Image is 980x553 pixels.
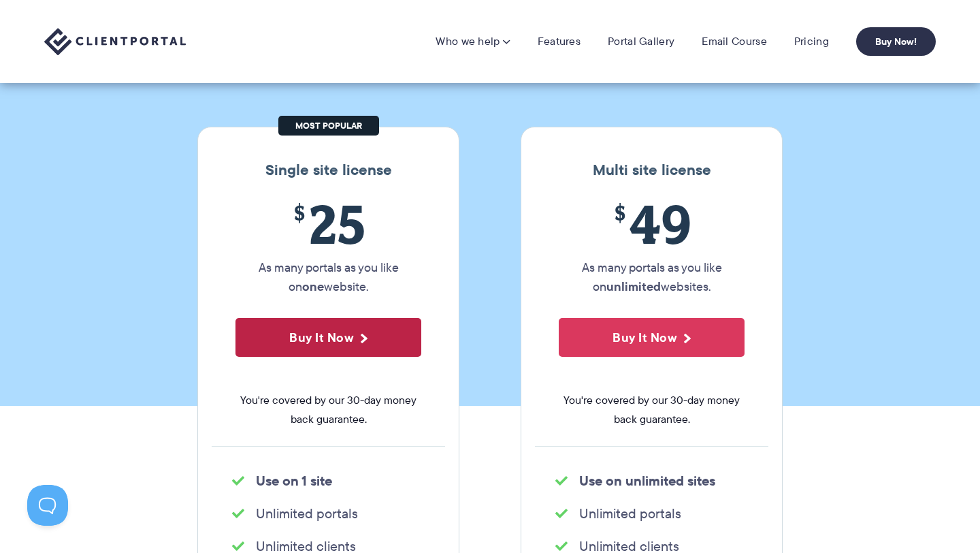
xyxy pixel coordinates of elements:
[606,277,661,296] strong: unlimited
[235,391,421,429] span: You're covered by our 30-day money back guarantee.
[235,193,421,255] span: 25
[794,35,829,48] a: Pricing
[856,27,936,56] a: Buy Now!
[212,161,445,179] h3: Single site license
[559,391,745,429] span: You're covered by our 30-day money back guarantee.
[579,471,715,491] strong: Use on unlimited sites
[235,318,421,357] button: Buy It Now
[559,193,745,255] span: 49
[702,35,767,48] a: Email Course
[535,161,768,179] h3: Multi site license
[27,485,68,526] iframe: Toggle Customer Support
[538,35,581,48] a: Features
[302,277,324,296] strong: one
[235,258,421,296] p: As many portals as you like on website.
[232,504,425,523] li: Unlimited portals
[555,504,748,523] li: Unlimited portals
[608,35,674,48] a: Portal Gallery
[256,471,332,491] strong: Use on 1 site
[436,35,510,48] a: Who we help
[559,318,745,357] button: Buy It Now
[559,258,745,296] p: As many portals as you like on websites.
